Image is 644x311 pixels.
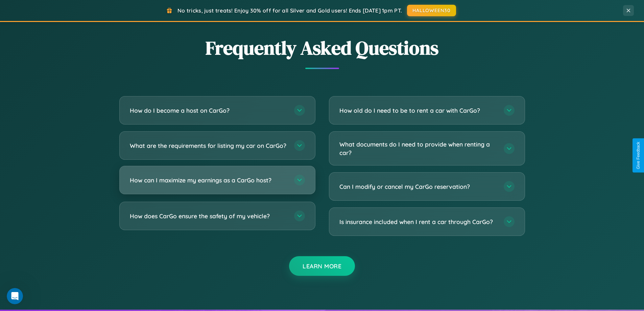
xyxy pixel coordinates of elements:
[407,5,456,16] button: HALLOWEEN30
[339,140,497,157] h3: What documents do I need to provide when renting a car?
[289,256,355,276] button: Learn More
[339,182,497,191] h3: Can I modify or cancel my CarGo reservation?
[177,7,402,14] span: No tricks, just treats! Enjoy 30% off for all Silver and Gold users! Ends [DATE] 1pm PT.
[130,176,287,184] h3: How can I maximize my earnings as a CarGo host?
[7,288,23,304] iframe: Intercom live chat
[636,142,641,169] div: Give Feedback
[339,106,497,115] h3: How old do I need to be to rent a car with CarGo?
[339,218,497,226] h3: Is insurance included when I rent a car through CarGo?
[130,212,287,220] h3: How does CarGo ensure the safety of my vehicle?
[130,106,287,115] h3: How do I become a host on CarGo?
[130,141,287,150] h3: What are the requirements for listing my car on CarGo?
[119,35,525,61] h2: Frequently Asked Questions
